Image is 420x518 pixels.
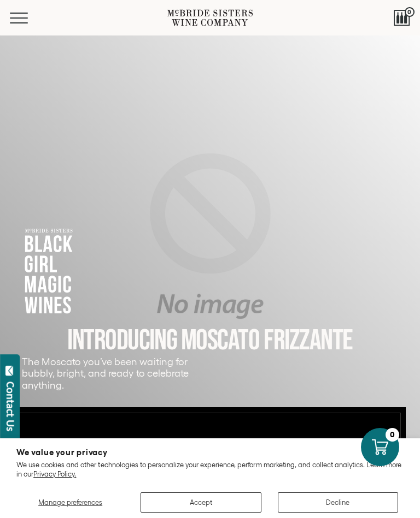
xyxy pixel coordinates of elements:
[386,428,399,442] div: 0
[16,492,124,513] button: Manage preferences
[278,492,398,513] button: Decline
[38,498,102,507] span: Manage preferences
[141,492,261,513] button: Accept
[33,470,76,478] a: Privacy Policy.
[16,448,404,456] h2: We value your privacy
[16,461,404,479] p: We use cookies and other technologies to personalize your experience, perform marketing, and coll...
